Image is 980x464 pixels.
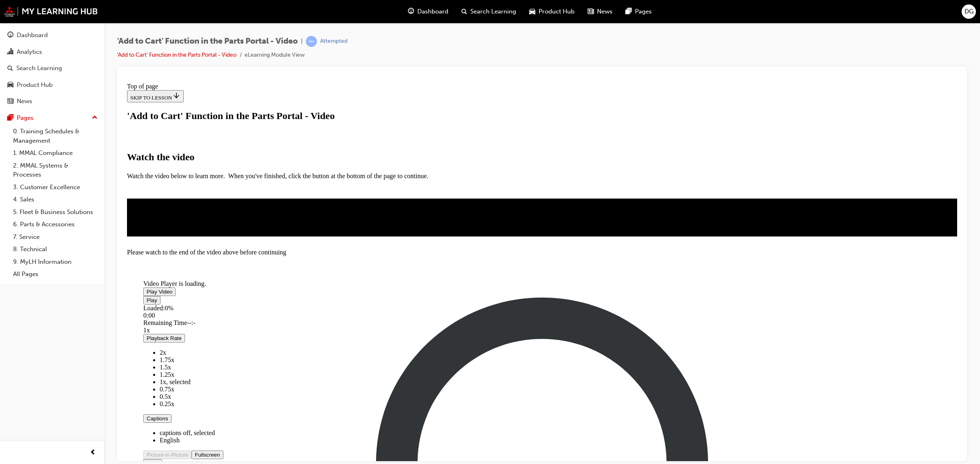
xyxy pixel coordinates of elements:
[10,243,101,256] a: 8. Technical
[10,268,101,281] a: All Pages
[117,37,298,46] span: 'Add to Cart' Function in the Parts Portal - Video
[401,3,455,20] a: guage-iconDashboard
[3,26,101,110] button: DashboardAnalyticsSearch LearningProduct HubNews
[523,3,581,20] a: car-iconProduct Hub
[3,44,101,60] a: Analytics
[92,113,98,123] span: up-icon
[3,61,101,76] a: Search Learning
[3,72,71,83] strong: Watch the video
[3,28,101,43] a: Dashboard
[626,7,632,17] span: pages-icon
[20,138,817,138] div: Video player
[301,37,303,46] span: |
[10,206,101,219] a: 5. Fleet & Business Solutions
[635,7,652,16] span: Pages
[619,3,658,20] a: pages-iconPages
[245,51,305,60] li: eLearning Module View
[461,7,467,17] span: search-icon
[17,31,48,40] div: Dashboard
[7,15,57,21] span: SKIP TO LESSON
[7,49,13,56] span: chart-icon
[320,38,347,45] div: Attempted
[10,159,101,181] a: 2. MMAL Systems & Processes
[10,193,101,206] a: 4. Sales
[17,80,53,90] div: Product Hub
[90,448,96,458] span: prev-icon
[3,31,833,42] h1: 'Add to Cart' Function in the Parts Portal - Video
[3,77,101,93] a: Product Hub
[539,7,575,16] span: Product Hub
[10,147,101,159] a: 1. MMAL Compliance
[3,110,101,126] button: Pages
[10,231,101,243] a: 7. Service
[17,97,32,106] div: News
[3,11,60,23] button: SKIP TO LESSON
[3,169,833,177] div: Please watch to the end of the video above before continuing
[4,6,98,17] img: mmal
[10,125,101,147] a: 0. Training Schedules & Management
[3,93,833,100] p: Watch the video below to learn more. When you've finished, click the button at the bottom of the ...
[10,181,101,194] a: 3. Customer Excellence
[597,7,612,16] span: News
[7,115,13,122] span: pages-icon
[529,7,535,17] span: car-icon
[17,47,42,57] div: Analytics
[588,7,594,17] span: news-icon
[581,3,619,20] a: news-iconNews
[455,3,523,20] a: search-iconSearch Learning
[3,94,101,109] a: News
[7,82,13,89] span: car-icon
[3,3,833,11] div: Top of page
[470,7,516,16] span: Search Learning
[7,65,13,72] span: search-icon
[7,32,13,39] span: guage-icon
[408,7,414,17] span: guage-icon
[964,7,973,16] span: DG
[962,4,976,19] button: DG
[117,51,236,58] a: 'Add to Cart' Function in the Parts Portal - Video
[17,113,33,123] div: Pages
[10,256,101,268] a: 9. MyLH Information
[16,64,62,73] div: Search Learning
[417,7,448,16] span: Dashboard
[306,36,317,47] span: learningRecordVerb_ATTEMPT-icon
[10,218,101,231] a: 6. Parts & Accessories
[7,98,13,105] span: news-icon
